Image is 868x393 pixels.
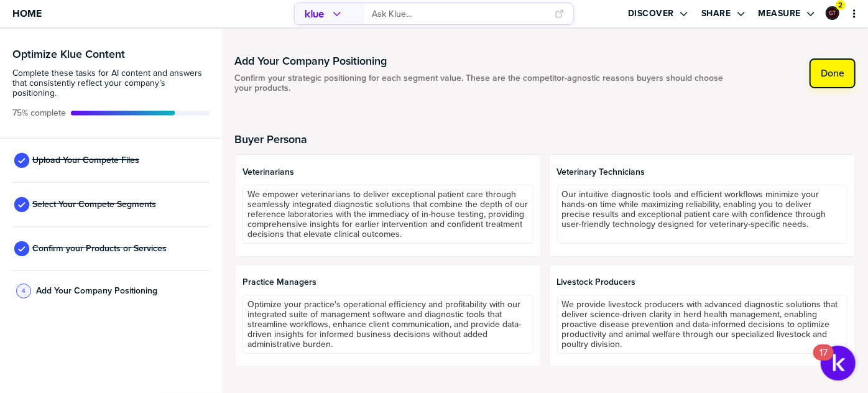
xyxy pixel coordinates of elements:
[12,108,66,118] span: Active
[12,8,42,19] span: Home
[821,346,856,381] button: Open Resource Center, 17 new notifications
[242,185,533,244] textarea: We empower veterinarians to deliver exceptional patient care through seamlessly integrated diagno...
[839,1,843,10] span: 2
[22,286,25,295] span: 4
[827,7,838,19] img: ee1355cada6433fc92aa15fbfe4afd43-sml.png
[32,155,139,165] span: Upload Your Compete Files
[372,4,547,24] input: Ask Klue...
[628,8,674,19] label: Discover
[820,353,828,369] div: 17
[810,58,856,88] button: Done
[821,67,844,80] label: Done
[824,5,841,21] a: Edit Profile
[242,277,533,287] span: Practice Managers
[234,73,740,93] span: Confirm your strategic positioning for each segment value. These are the competitor-agnostic reas...
[759,8,801,19] label: Measure
[701,8,731,19] label: Share
[557,167,847,177] span: Veterinary Technicians
[242,295,533,354] textarea: Optimize your practice's operational efficiency and profitability with our integrated suite of ma...
[12,49,210,60] h3: Optimize Klue Content
[557,185,847,244] textarea: Our intuitive diagnostic tools and efficient workflows minimize your hands-on time while maximizi...
[557,295,847,354] textarea: We provide livestock producers with advanced diagnostic solutions that deliver science-driven cla...
[242,167,533,177] span: Veterinarians
[36,286,157,296] span: Add Your Company Positioning
[557,277,847,287] span: Livestock Producers
[234,133,856,146] h2: Buyer Persona
[826,6,839,20] div: Graham Tutti
[32,244,167,254] span: Confirm your Products or Services
[32,200,156,210] span: Select Your Compete Segments
[234,53,740,68] h1: Add Your Company Positioning
[12,68,210,98] span: Complete these tasks for AI content and answers that consistently reflect your company’s position...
